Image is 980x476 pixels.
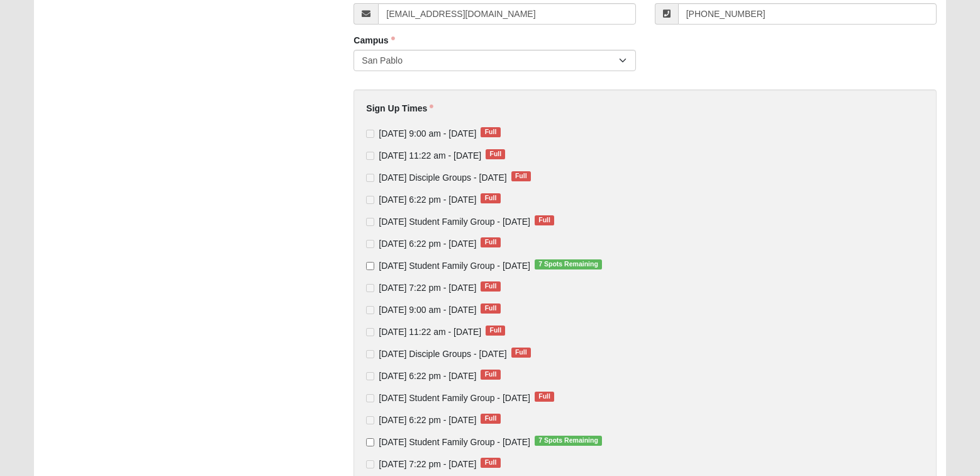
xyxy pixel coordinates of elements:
label: Sign Up Times [366,102,433,115]
span: [DATE] Student Family Group - [DATE] [379,261,530,271]
input: [DATE] 6:22 pm - [DATE]Full [366,372,374,380]
span: Full [481,458,500,468]
span: Full [511,171,531,181]
input: [DATE] 6:22 pm - [DATE]Full [366,416,374,424]
span: Full [481,303,500,314]
input: [DATE] 9:00 am - [DATE]Full [366,306,374,314]
input: [DATE] 7:22 pm - [DATE]Full [366,284,374,292]
span: [DATE] 7:22 pm - [DATE] [379,283,476,293]
input: [DATE] Disciple Groups - [DATE]Full [366,350,374,358]
span: [DATE] Student Family Group - [DATE] [379,217,530,227]
span: Full [486,326,505,336]
input: [DATE] Student Family Group - [DATE]7 Spots Remaining [366,438,374,446]
span: Full [481,237,500,247]
span: [DATE] Student Family Group - [DATE] [379,393,530,403]
input: [DATE] 6:22 pm - [DATE]Full [366,240,374,248]
input: [DATE] 7:22 pm - [DATE]Full [366,460,374,468]
span: [DATE] 9:00 am - [DATE] [379,128,476,139]
span: [DATE] 6:22 pm - [DATE] [379,371,476,381]
span: Full [481,127,500,137]
label: Campus [354,34,394,47]
span: [DATE] 7:22 pm - [DATE] [379,459,476,469]
span: [DATE] 11:22 am - [DATE] [379,150,481,161]
span: [DATE] 6:22 pm - [DATE] [379,195,476,205]
span: Full [486,149,505,159]
input: [DATE] 11:22 am - [DATE]Full [366,328,374,336]
span: Full [481,193,500,203]
span: 7 Spots Remaining [535,436,602,446]
span: 7 Spots Remaining [535,259,602,269]
span: Full [511,348,531,358]
span: [DATE] 9:00 am - [DATE] [379,305,476,315]
span: Full [535,392,554,402]
input: [DATE] 11:22 am - [DATE]Full [366,152,374,160]
input: [DATE] Student Family Group - [DATE]Full [366,218,374,226]
span: [DATE] 6:22 pm - [DATE] [379,239,476,249]
input: [DATE] Disciple Groups - [DATE]Full [366,174,374,182]
span: [DATE] Disciple Groups - [DATE] [379,173,506,183]
input: [DATE] Student Family Group - [DATE]7 Spots Remaining [366,262,374,270]
span: [DATE] 6:22 pm - [DATE] [379,415,476,425]
span: Full [481,414,500,424]
span: Full [535,215,554,225]
input: [DATE] Student Family Group - [DATE]Full [366,394,374,402]
span: [DATE] Student Family Group - [DATE] [379,437,530,447]
input: [DATE] 9:00 am - [DATE]Full [366,130,374,138]
span: Full [481,370,500,380]
input: [DATE] 6:22 pm - [DATE]Full [366,196,374,204]
span: [DATE] 11:22 am - [DATE] [379,327,481,337]
span: Full [481,281,500,292]
span: [DATE] Disciple Groups - [DATE] [379,349,506,359]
